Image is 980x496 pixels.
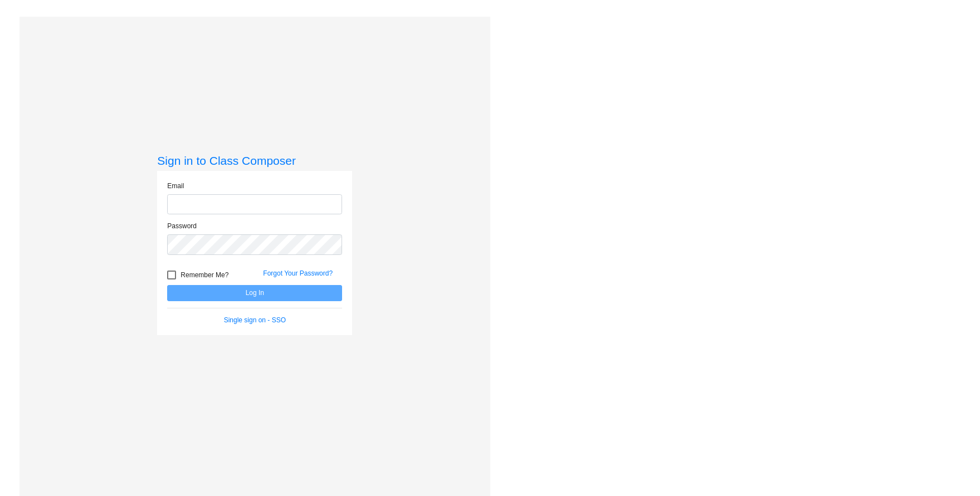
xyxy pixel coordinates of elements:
span: Remember Me? [181,268,228,282]
label: Password [167,221,197,231]
a: Single sign on - SSO [224,316,286,324]
label: Email [167,181,184,191]
h3: Sign in to Class Composer [157,154,352,168]
a: Forgot Your Password? [263,269,333,277]
button: Log In [167,285,342,301]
